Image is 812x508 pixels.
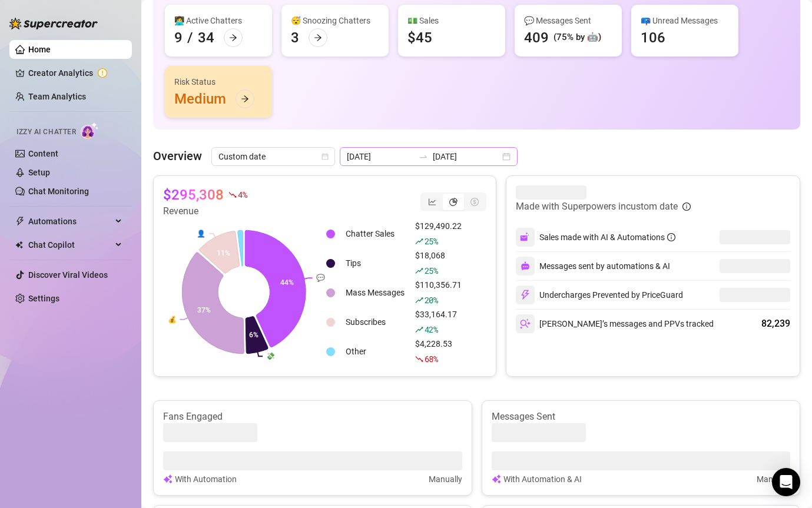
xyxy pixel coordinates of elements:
[28,168,50,177] a: Setup
[15,241,23,249] img: Chat Copilot
[9,18,98,29] img: logo-BBDzfeDw.svg
[238,189,247,200] span: 4 %
[524,28,549,47] div: 409
[415,220,462,248] div: $129,490.22
[241,95,249,103] span: arrow-right
[429,473,462,486] article: Manually
[153,147,202,165] article: Overview
[28,294,59,303] a: Settings
[682,202,691,211] span: info-circle
[520,318,531,329] img: svg%3e
[521,261,530,271] img: svg%3e
[415,308,462,336] div: $33,164.17
[341,337,409,366] td: Other
[425,324,438,335] span: 42 %
[28,45,51,54] a: Home
[415,355,423,363] span: fall
[667,233,675,241] span: info-circle
[28,212,112,231] span: Automations
[516,314,714,333] div: [PERSON_NAME]’s messages and PPVs tracked
[316,273,325,282] text: 💬
[28,92,86,101] a: Team Analytics
[174,75,263,88] div: Risk Status
[772,468,800,496] div: Open Intercom Messenger
[228,191,237,199] span: fall
[163,473,173,486] img: svg%3e
[470,198,479,206] span: dollar-circle
[28,64,122,82] a: Creator Analytics exclamation-circle
[16,127,76,138] span: Izzy AI Chatter
[341,308,409,336] td: Subscribes
[314,34,322,42] span: arrow-right
[163,410,462,423] article: Fans Engaged
[15,217,25,226] span: thunderbolt
[291,14,379,27] div: 😴 Snoozing Chatters
[28,235,112,254] span: Chat Copilot
[492,410,791,423] article: Messages Sent
[520,232,531,243] img: svg%3e
[425,294,438,306] span: 20 %
[291,28,299,47] div: 3
[641,28,665,47] div: 106
[761,317,790,331] div: 82,239
[415,237,423,245] span: rise
[516,285,683,304] div: Undercharges Prevented by PriceGuard
[503,473,582,486] article: With Automation & AI
[554,31,601,45] div: (75% by 🤖)
[266,351,275,360] text: 💸
[168,315,177,324] text: 💰
[539,231,675,244] div: Sales made with AI & Automations
[322,153,329,160] span: calendar
[433,150,500,163] input: End date
[415,267,423,275] span: rise
[28,270,108,280] a: Discover Viral Videos
[415,278,462,307] div: $110,356.71
[516,200,678,214] article: Made with Superpowers in custom date
[407,28,432,47] div: $45
[229,34,237,42] span: arrow-right
[415,337,462,366] div: $4,228.53
[341,278,409,307] td: Mass Messages
[524,14,612,27] div: 💬 Messages Sent
[198,28,214,47] div: 34
[163,204,247,218] article: Revenue
[425,265,438,276] span: 25 %
[28,149,58,158] a: Content
[419,152,428,161] span: to
[347,150,414,163] input: Start date
[641,14,729,27] div: 📪 Unread Messages
[415,296,423,304] span: rise
[81,122,99,139] img: AI Chatter
[428,198,436,206] span: line-chart
[415,249,462,277] div: $18,068
[28,187,89,196] a: Chat Monitoring
[425,353,438,364] span: 68 %
[516,257,670,275] div: Messages sent by automations & AI
[407,14,496,27] div: 💵 Sales
[341,220,409,248] td: Chatter Sales
[757,473,790,486] article: Manually
[197,229,206,238] text: 👤
[163,185,224,204] article: $295,308
[415,326,423,334] span: rise
[420,192,486,211] div: segmented control
[419,152,428,161] span: swap-right
[425,235,438,247] span: 25 %
[520,290,531,300] img: svg%3e
[449,198,458,206] span: pie-chart
[492,473,501,486] img: svg%3e
[174,28,183,47] div: 9
[174,14,263,27] div: 👩‍💻 Active Chatters
[341,249,409,277] td: Tips
[175,473,237,486] article: With Automation
[218,148,328,165] span: Custom date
